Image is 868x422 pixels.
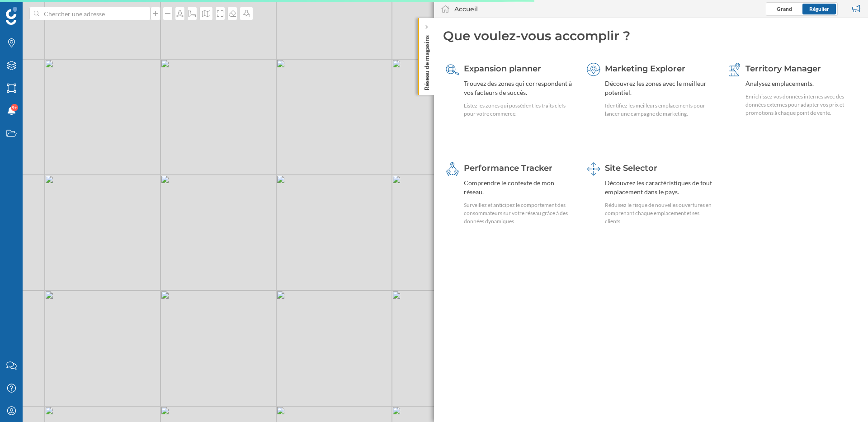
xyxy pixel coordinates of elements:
[464,64,541,74] span: Expansion planner
[605,178,716,197] div: Découvrez les caractéristiques de tout emplacement dans le pays.
[422,32,431,90] p: Réseau de magasins
[605,102,716,118] div: Identifiez les meilleurs emplacements pour lancer une campagne de marketing.
[443,27,859,44] div: Que voulez-vous accomplir ?
[12,103,17,112] span: 9+
[446,63,459,76] img: search-areas.svg
[745,93,856,117] div: Enrichissez vos données internes avec des données externes pour adapter vos prix et promotions à ...
[605,201,716,225] div: Réduisez le risque de nouvelles ouvertures en comprenant chaque emplacement et ses clients.
[605,79,716,97] div: Découvrez les zones avec le meilleur potentiel.
[745,79,856,88] div: Analysez emplacements.
[464,163,552,173] span: Performance Tracker
[777,5,792,12] span: Grand
[6,7,17,25] img: Logo Geoblink
[454,5,478,14] div: Accueil
[464,79,575,97] div: Trouvez des zones qui correspondent à vos facteurs de succès.
[727,63,741,76] img: territory-manager.svg
[464,102,575,118] div: Listez les zones qui possèdent les traits clefs pour votre commerce.
[605,163,657,173] span: Site Selector
[464,201,575,225] div: Surveillez et anticipez le comportement des consommateurs sur votre réseau grâce à des données dy...
[745,64,821,74] span: Territory Manager
[809,5,829,12] span: Régulier
[446,162,459,176] img: monitoring-360.svg
[587,162,600,176] img: dashboards-manager.svg
[605,64,685,74] span: Marketing Explorer
[464,178,575,197] div: Comprendre le contexte de mon réseau.
[587,63,600,76] img: explorer.svg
